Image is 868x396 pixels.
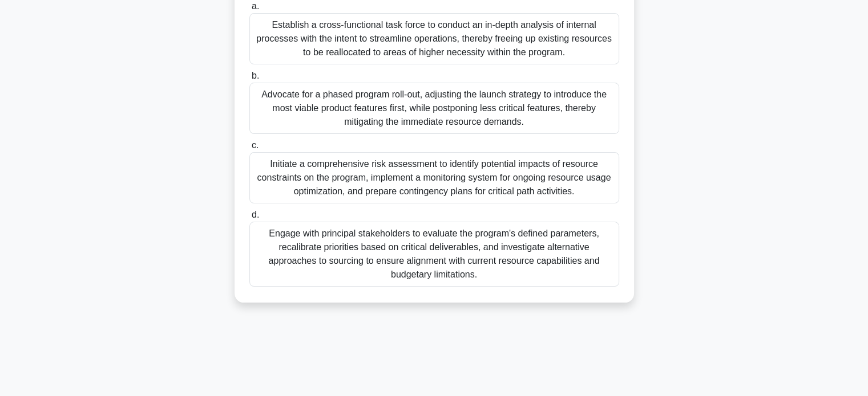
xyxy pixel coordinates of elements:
span: b. [252,71,259,80]
div: Initiate a comprehensive risk assessment to identify potential impacts of resource constraints on... [249,152,619,203]
div: Advocate for a phased program roll-out, adjusting the launch strategy to introduce the most viabl... [249,83,619,134]
span: d. [252,210,259,219]
div: Establish a cross-functional task force to conduct an in-depth analysis of internal processes wit... [249,13,619,64]
span: a. [252,1,259,11]
div: Engage with principal stakeholders to evaluate the program's defined parameters, recalibrate prio... [249,222,619,287]
span: c. [252,140,259,150]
